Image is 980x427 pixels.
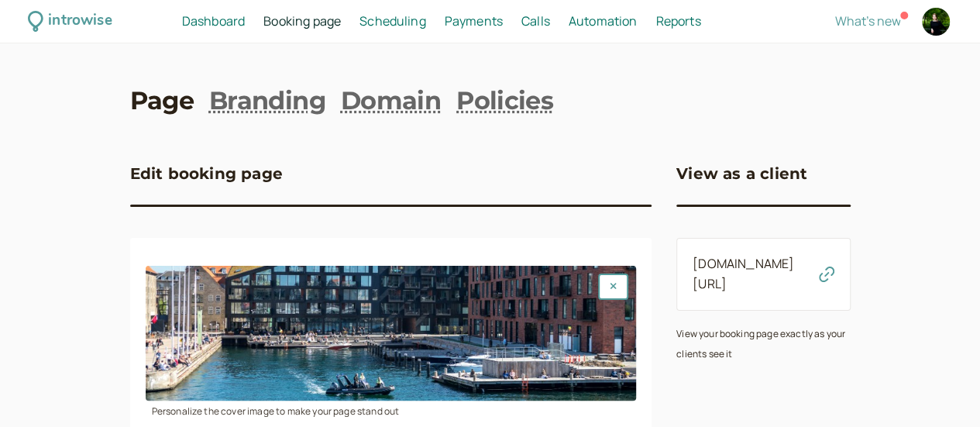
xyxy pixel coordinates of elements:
[359,12,426,29] span: Scheduling
[130,84,194,119] a: Page
[182,12,245,32] a: Dashboard
[521,12,550,29] span: Calls
[209,84,325,119] a: Branding
[676,161,807,186] h3: View as a client
[182,12,245,29] span: Dashboard
[359,12,426,32] a: Scheduling
[48,9,112,33] div: introwise
[456,84,553,119] a: Policies
[693,255,794,292] a: [DOMAIN_NAME][URL]
[676,327,845,360] small: View your booking page exactly as your clients see it
[598,274,628,300] button: Remove
[655,12,700,32] a: Reports
[130,161,283,186] h3: Edit booking page
[28,9,112,33] a: introwise
[569,12,638,32] a: Automation
[903,353,980,427] iframe: Chat Widget
[835,12,901,29] span: What's new
[445,12,503,32] a: Payments
[521,12,550,32] a: Calls
[263,12,341,29] span: Booking page
[263,12,341,32] a: Booking page
[655,12,700,29] span: Reports
[835,14,901,28] button: What's new
[569,12,638,29] span: Automation
[146,401,637,418] div: Personalize the cover image to make your page stand out
[920,5,952,38] a: Account
[341,84,441,119] a: Domain
[445,12,503,29] span: Payments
